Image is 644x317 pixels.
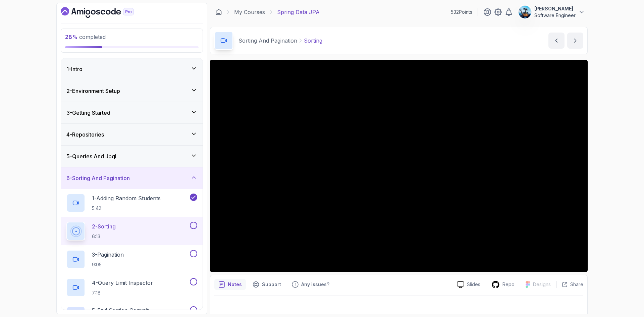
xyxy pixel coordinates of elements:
[548,33,565,49] button: previous content
[451,281,486,288] a: Slides
[65,34,78,40] span: 28 %
[534,12,576,19] p: Software Engineer
[66,87,120,95] h3: 2 - Environment Setup
[451,9,472,15] p: 532 Points
[249,279,285,290] button: Support button
[238,37,297,45] p: Sorting And Pagination
[92,205,161,212] p: 5:42
[556,281,583,288] button: Share
[92,233,116,240] p: 6:13
[66,194,197,212] button: 1-Adding Random Students5:42
[518,5,585,19] button: user profile image[PERSON_NAME]Software Engineer
[61,80,203,102] button: 2-Environment Setup
[602,275,644,307] iframe: chat widget
[61,124,203,145] button: 4-Repositories
[214,279,246,290] button: notes button
[61,7,149,18] a: Dashboard
[262,281,281,288] p: Support
[66,222,197,241] button: 2-Sorting6:13
[519,6,531,18] img: user profile image
[61,167,203,189] button: 6-Sorting And Pagination
[92,289,153,296] p: 7:18
[277,8,320,16] p: Spring Data JPA
[92,222,116,230] p: 2 - Sorting
[210,60,588,272] iframe: 2 - Sorting
[486,280,520,289] a: Repo
[65,34,106,40] span: completed
[301,281,329,288] p: Any issues?
[288,279,333,290] button: Feedback button
[66,152,116,160] h3: 5 - Queries And Jpql
[61,58,203,80] button: 1-Intro
[66,278,197,297] button: 4-Query Limit Inspector7:18
[467,281,480,288] p: Slides
[228,281,242,288] p: Notes
[234,8,265,16] a: My Courses
[534,5,576,12] p: [PERSON_NAME]
[66,65,83,73] h3: 1 - Intro
[533,281,551,288] p: Designs
[502,281,515,288] p: Repo
[66,109,110,117] h3: 3 - Getting Started
[92,279,153,287] p: 4 - Query Limit Inspector
[567,33,583,49] button: next content
[304,37,322,45] p: Sorting
[66,130,104,139] h3: 4 - Repositories
[570,281,583,288] p: Share
[215,9,222,15] a: Dashboard
[66,250,197,269] button: 3-Pagination9:05
[92,251,124,259] p: 3 - Pagination
[61,102,203,123] button: 3-Getting Started
[92,194,161,202] p: 1 - Adding Random Students
[92,306,149,314] p: 5 - End Section Commit
[92,261,124,268] p: 9:05
[61,146,203,167] button: 5-Queries And Jpql
[66,174,130,182] h3: 6 - Sorting And Pagination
